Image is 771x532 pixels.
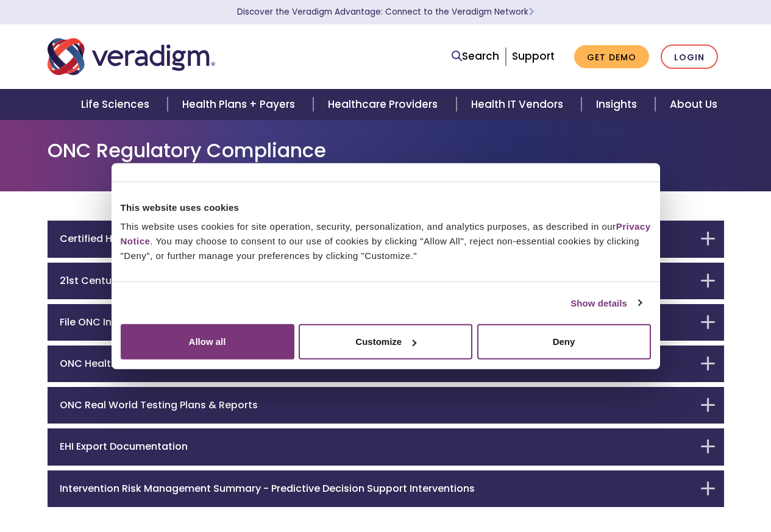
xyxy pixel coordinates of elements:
[121,219,651,263] div: This website uses cookies for site operation, security, personalization, and analytics purposes, ...
[574,45,649,69] a: Get Demo
[60,399,694,411] h6: ONC Real World Testing Plans & Reports
[121,221,651,246] a: Privacy Notice
[121,324,294,360] button: Allow all
[512,49,555,63] a: Support
[655,89,732,120] a: About Us
[60,358,694,369] h6: ONC Health IT Certified Technology EHR API Fees
[313,89,456,120] a: Healthcare Providers
[477,324,651,360] button: Deny
[66,89,168,120] a: Life Sciences
[121,200,651,215] div: This website uses cookies
[60,233,694,244] h6: Certified Health IT Products
[168,89,313,120] a: Health Plans + Payers
[581,89,655,120] a: Insights
[60,316,694,328] h6: File ONC Information Blocking Concern
[60,441,694,452] h6: EHI Export Documentation
[60,483,694,494] h6: Intervention Risk Management Summary - Predictive Decision Support Interventions
[528,6,534,18] span: Learn More
[48,139,724,162] h1: ONC Regulatory Compliance
[661,44,718,69] a: Login
[299,324,472,360] button: Customize
[48,37,215,77] img: Veradigm logo
[570,296,641,310] a: Show details
[237,6,534,18] a: Discover the Veradigm Advantage: Connect to the Veradigm NetworkLearn More
[457,89,581,120] a: Health IT Vendors
[452,48,499,65] a: Search
[60,275,694,286] h6: 21st Century Cures Final Rule Communications Compliance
